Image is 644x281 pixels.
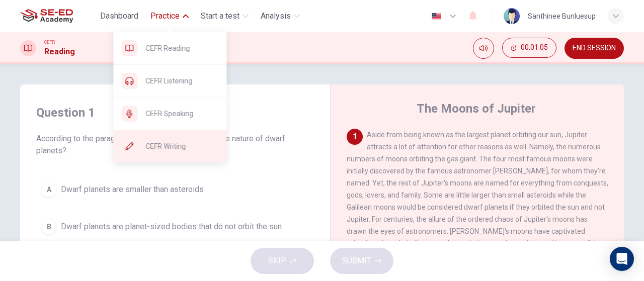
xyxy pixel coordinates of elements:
[347,131,608,259] span: Aside from being known as the largest planet orbiting our sun, Jupiter attracts a lot of attentio...
[565,38,624,59] button: END SESSION
[261,10,291,22] span: Analysis
[113,98,226,130] div: CEFR Speaking
[20,6,96,26] a: SE-ED Academy logo
[41,219,57,235] div: B
[20,6,73,26] img: SE-ED Academy logo
[521,44,548,52] span: 00:01:05
[610,247,634,271] div: Open Intercom Messenger
[145,140,218,152] span: CEFR Writing
[100,10,138,22] span: Dashboard
[528,10,596,22] div: Santhinee Bunluesup
[197,7,253,25] button: Start a test
[145,75,218,87] span: CEFR Listening
[347,129,363,145] div: 1
[430,13,443,20] img: en
[113,32,226,64] div: CEFR Reading
[473,38,494,59] div: Mute
[96,7,142,25] button: Dashboard
[61,221,282,233] span: Dwarf planets are planet-sized bodies that do not orbit the sun
[257,7,304,25] button: Analysis
[36,214,314,239] button: BDwarf planets are planet-sized bodies that do not orbit the sun
[417,101,536,117] h4: The Moons of Jupiter
[502,38,556,59] div: Hide
[41,181,57,198] div: A
[201,10,239,22] span: Start a test
[504,8,520,24] img: Profile picture
[502,38,556,58] button: 00:01:05
[145,108,218,120] span: CEFR Speaking
[146,7,193,25] button: Practice
[145,42,218,54] span: CEFR Reading
[36,177,314,202] button: ADwarf planets are smaller than asteroids
[61,183,204,196] span: Dwarf planets are smaller than asteroids
[573,44,616,52] span: END SESSION
[44,39,55,46] span: CEFR
[44,46,75,58] h1: Reading
[36,133,314,157] span: According to the paragraph, what can we infer about the nature of dwarf planets?
[113,130,226,162] div: CEFR Writing
[36,105,314,121] h4: Question 1
[113,65,226,97] div: CEFR Listening
[150,10,180,22] span: Practice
